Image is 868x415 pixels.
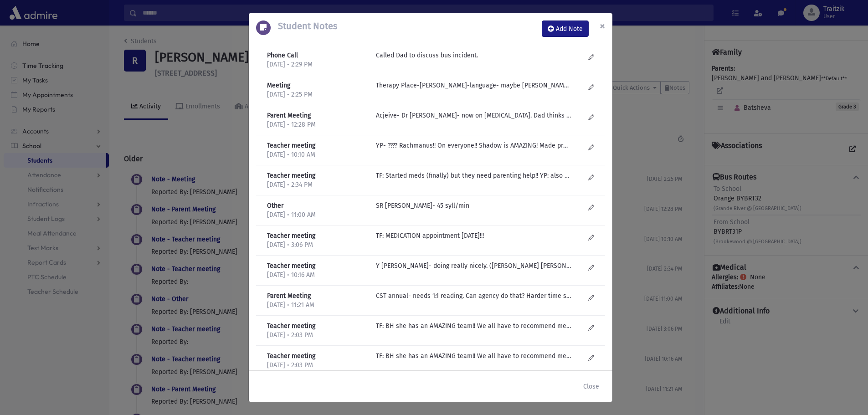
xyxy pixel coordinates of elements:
p: TF: MEDICATION appointment [DATE]!!! [376,231,571,241]
p: [DATE] • 11:21 AM [267,301,367,310]
b: Parent Meeting [267,112,311,119]
p: [DATE] • 3:06 PM [267,241,367,250]
p: [DATE] • 2:29 PM [267,60,367,69]
b: Teacher meeting [267,172,315,179]
p: SR [PERSON_NAME]- 45 syll/min [376,201,571,210]
p: TF: BH she has an AMAZING team!! We all have to recommend meds! [376,351,571,361]
b: Meeting [267,82,290,89]
b: Teacher meeting [267,322,315,330]
b: Teacher meeting [267,262,315,270]
p: CST annual- needs 1:1 reading. Can agency do that? Harder time staying focused. Recommended medic... [376,291,571,301]
p: [DATE] • 2:03 PM [267,361,367,370]
p: [DATE] • 12:28 PM [267,120,367,129]
h5: Student Notes [271,20,337,31]
b: Teacher meeting [267,232,315,240]
p: Acjeive- Dr [PERSON_NAME]- now on [MEDICAL_DATA]. Dad thinks it's all [MEDICAL_DATA]. Academicall... [376,111,571,120]
p: Y [PERSON_NAME]- doing really nicely. ([PERSON_NAME] [PERSON_NAME]). Very, very spacey!! Agreed t... [376,261,571,271]
p: [DATE] • 2:34 PM [267,180,367,190]
b: Parent Meeting [267,292,311,300]
p: [DATE] • 10:16 AM [267,271,367,280]
b: Other [267,202,283,210]
b: Teacher meeting [267,142,315,149]
b: Teacher meeting [267,352,315,360]
button: Close [577,378,605,395]
p: Called Dad to discuss bus incident. [376,51,571,60]
span: × [600,20,605,32]
p: [DATE] • 11:00 AM [267,210,367,220]
p: TF: BH she has an AMAZING team!! We all have to recommend meds! [376,321,571,331]
button: Close [592,13,612,39]
p: TF: Started meds (finally) but they need parenting help!! YP: also she needs to "catch up" academ... [376,171,571,180]
p: [DATE] • 2:25 PM [267,90,367,99]
b: Phone Call [267,51,298,59]
p: Therapy Place-[PERSON_NAME]-language- maybe [PERSON_NAME]? Needs help with social and behavioral!... [376,81,571,90]
p: [DATE] • 10:10 AM [267,150,367,159]
p: [DATE] • 2:03 PM [267,331,367,340]
button: Add Note [542,20,589,37]
p: YP- ???? Rachmanus!! On everyone!! Shadow is AMAZING! Made progress in social areas. SO out of it... [376,141,571,150]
